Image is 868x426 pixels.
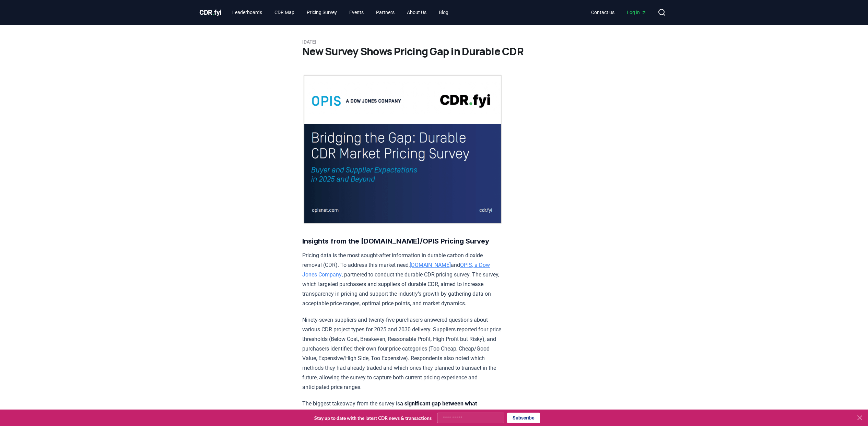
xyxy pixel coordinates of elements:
nav: Main [586,6,652,19]
a: OPIS, a Dow Jones Company [302,262,490,278]
p: Pricing data is the most sought-after information in durable carbon dioxide removal (CDR). To add... [302,251,503,308]
a: Partners [371,6,400,19]
a: Contact us [586,6,620,19]
a: CDR.fyi [199,8,221,17]
strong: Insights from the [DOMAIN_NAME]/OPIS Pricing Survey [302,237,489,245]
span: Log in [627,9,647,16]
nav: Main [227,6,454,19]
a: Events [344,6,369,19]
span: CDR fyi [199,8,221,16]
p: Ninety-seven suppliers and twenty-five purchasers answered questions about various CDR project ty... [302,315,503,392]
a: About Us [401,6,432,19]
a: Blog [433,6,454,19]
p: [DATE] [302,38,566,45]
a: Pricing Survey [301,6,342,19]
a: Leaderboards [227,6,268,19]
a: CDR Map [269,6,300,19]
h1: New Survey Shows Pricing Gap in Durable CDR [302,45,566,58]
span: . [212,8,214,16]
a: [DOMAIN_NAME] [410,262,451,268]
img: blog post image [302,74,503,225]
a: Log in [621,6,652,19]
